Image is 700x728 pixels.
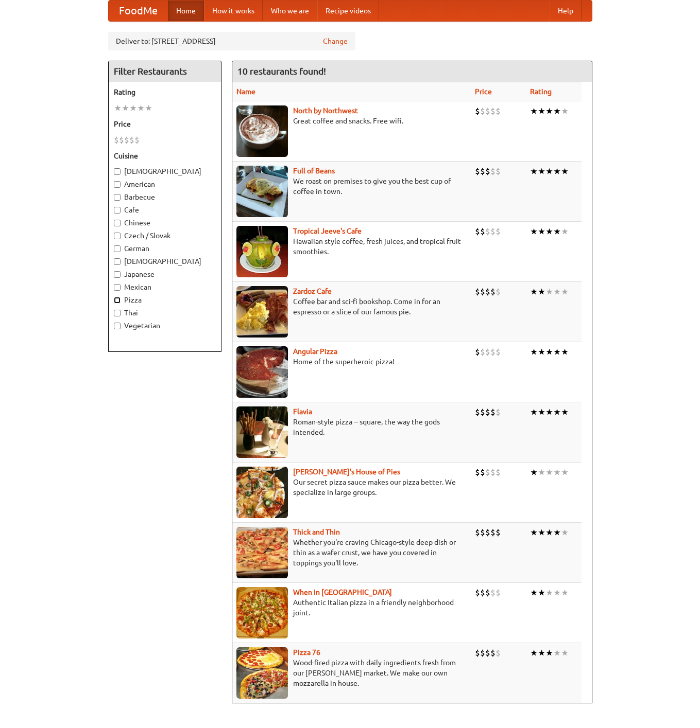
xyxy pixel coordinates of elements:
p: Coffee bar and sci-fi bookshop. Come in for an espresso or a slice of our famous pie. [236,296,467,317]
b: Pizza 76 [293,648,320,656]
a: Help [550,1,582,21]
input: [DEMOGRAPHIC_DATA] [114,258,121,265]
li: $ [496,647,501,659]
b: Full of Beans [293,167,335,175]
li: ★ [530,166,538,177]
li: $ [480,527,485,538]
label: Vegetarian [114,321,216,331]
img: thick.jpg [236,527,288,578]
b: North by Northwest [293,106,358,115]
li: ★ [538,527,545,538]
li: $ [490,527,496,538]
li: ★ [530,527,538,538]
li: ★ [538,166,545,177]
li: $ [475,105,480,117]
p: Roman-style pizza -- square, the way the gods intended. [236,417,467,437]
li: ★ [553,286,561,297]
li: ★ [538,105,545,117]
li: $ [480,166,485,177]
img: pizza76.jpg [236,647,288,699]
li: $ [485,166,490,177]
li: $ [480,406,485,418]
li: ★ [545,346,553,358]
input: [DEMOGRAPHIC_DATA] [114,168,121,175]
li: $ [496,286,501,297]
li: $ [490,647,496,659]
li: ★ [545,286,553,297]
li: ★ [553,647,561,659]
li: ★ [561,346,569,358]
a: Change [323,36,348,46]
li: $ [496,467,501,478]
label: American [114,179,216,189]
li: $ [490,346,496,358]
label: Thai [114,308,216,318]
li: $ [134,134,140,146]
li: $ [475,166,480,177]
li: $ [490,406,496,418]
div: Deliver to: [STREET_ADDRESS] [108,32,355,50]
li: ★ [114,102,122,114]
li: $ [475,226,480,237]
b: Angular Pizza [293,347,337,356]
p: Whether you're craving Chicago-style deep dish or thin as a wafer crust, we have you covered in t... [236,537,467,568]
li: $ [485,226,490,237]
img: beans.jpg [236,166,288,217]
li: $ [496,587,501,598]
input: Japanese [114,271,121,278]
li: ★ [530,346,538,358]
input: Chinese [114,220,121,226]
li: $ [490,105,496,117]
li: ★ [129,102,137,114]
a: FoodMe [109,1,168,21]
input: Pizza [114,297,121,304]
a: [PERSON_NAME]'s House of Pies [293,468,400,476]
li: ★ [553,105,561,117]
label: Mexican [114,282,216,292]
li: ★ [530,647,538,659]
input: Barbecue [114,194,121,201]
li: $ [485,105,490,117]
li: ★ [538,647,545,659]
li: $ [496,346,501,358]
li: ★ [545,587,553,598]
li: ★ [145,102,152,114]
li: $ [496,105,501,117]
li: ★ [538,226,545,237]
li: $ [480,587,485,598]
li: ★ [530,226,538,237]
a: When in [GEOGRAPHIC_DATA] [293,588,392,596]
li: $ [485,587,490,598]
li: $ [475,346,480,358]
li: $ [496,406,501,418]
li: ★ [561,226,569,237]
h5: Cuisine [114,151,216,161]
li: $ [490,166,496,177]
li: ★ [545,467,553,478]
b: Zardoz Cafe [293,287,332,295]
li: ★ [553,467,561,478]
p: Wood-fired pizza with daily ingredients fresh from our [PERSON_NAME] market. We make our own mozz... [236,658,467,688]
li: ★ [545,406,553,418]
li: ★ [538,286,545,297]
a: Tropical Jeeve's Cafe [293,227,362,235]
ng-pluralize: 10 restaurants found! [237,66,326,76]
li: $ [475,406,480,418]
li: ★ [538,406,545,418]
li: ★ [137,102,145,114]
label: German [114,243,216,254]
li: ★ [530,467,538,478]
li: $ [480,647,485,659]
li: $ [475,647,480,659]
img: wheninrome.jpg [236,587,288,638]
img: jeeves.jpg [236,226,288,277]
p: Hawaiian style coffee, fresh juices, and tropical fruit smoothies. [236,236,467,257]
b: Thick and Thin [293,528,340,536]
label: [DEMOGRAPHIC_DATA] [114,166,216,176]
li: $ [480,286,485,297]
input: Mexican [114,284,121,291]
li: ★ [561,105,569,117]
input: American [114,181,121,188]
b: Flavia [293,407,312,416]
